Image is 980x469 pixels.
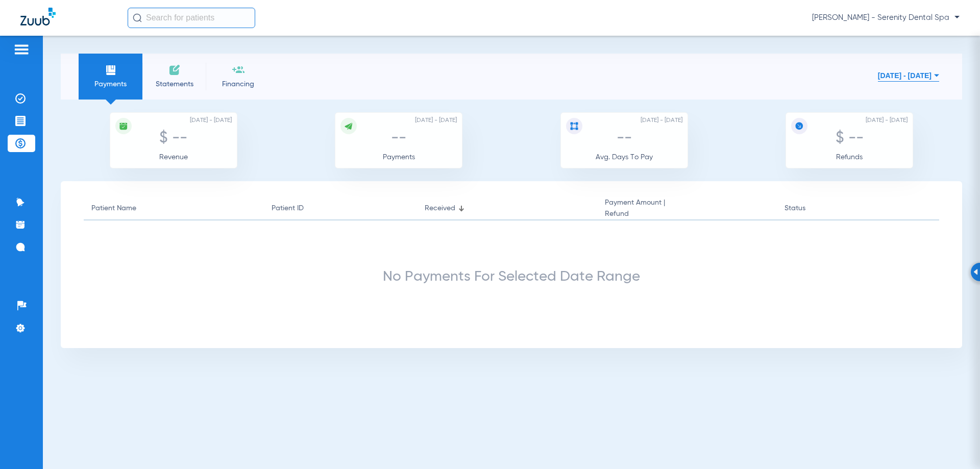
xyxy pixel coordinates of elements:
div: Patient ID [272,203,304,214]
span: Refund [605,208,665,219]
div: Received [425,203,590,214]
img: Zuub Logo [20,8,56,26]
span: Refunds [836,154,863,161]
span: Statements [150,79,199,89]
img: Arrow [973,269,978,275]
span: [DATE] - [DATE] [415,115,457,126]
div: Patient Name [91,203,256,214]
span: Payments [86,79,135,89]
span: $ -- [836,131,864,146]
span: [DATE] - [DATE] [190,115,232,126]
div: Patient Name [91,203,136,214]
img: hamburger-icon [13,43,30,56]
img: icon [344,121,353,131]
img: invoices icon [168,64,181,76]
div: No Payments For Selected Date Range [84,271,939,282]
img: Search Icon [133,13,142,22]
div: Received [425,203,455,214]
img: icon [119,121,128,131]
div: Status [785,203,904,214]
span: Payments [383,154,415,161]
span: $ -- [159,131,187,146]
div: Status [785,203,805,214]
img: financing icon [232,64,244,76]
div: Payment Amount |Refund [605,197,770,219]
img: icon [795,121,804,131]
img: payments icon [105,64,117,76]
span: [DATE] - [DATE] [866,115,908,126]
span: Revenue [159,154,188,161]
div: Payment Amount | [605,197,665,219]
img: icon [570,121,579,131]
span: -- [391,131,406,146]
input: Search for patients [128,8,255,28]
span: Avg. Days To Pay [596,154,653,161]
span: [PERSON_NAME] - Serenity Dental Spa [812,13,960,23]
span: -- [617,131,632,146]
span: Financing [214,79,262,89]
iframe: Chat Widget [929,420,980,469]
span: [DATE] - [DATE] [641,115,682,126]
div: Patient ID [272,203,409,214]
button: [DATE] - [DATE] [878,65,939,86]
